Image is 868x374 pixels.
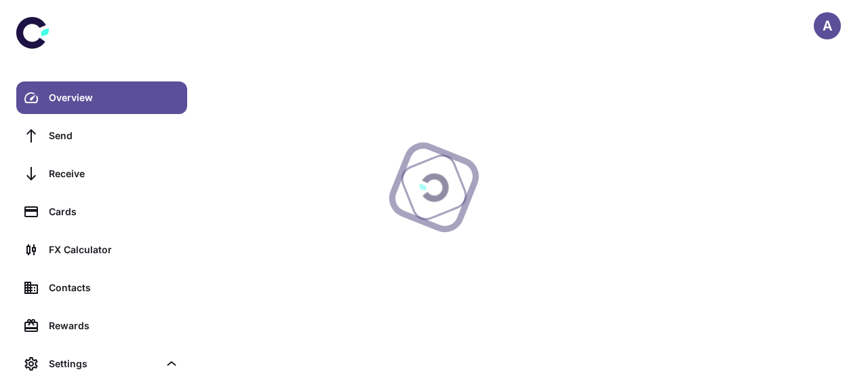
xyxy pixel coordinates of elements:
div: Cards [49,204,179,219]
a: Contacts [16,272,187,304]
a: Cards [16,195,187,228]
div: Rewards [49,318,179,333]
div: FX Calculator [49,242,179,257]
button: A [814,12,841,39]
div: Overview [49,90,179,105]
a: FX Calculator [16,233,187,266]
a: Receive [16,157,187,190]
div: Send [49,128,179,143]
div: Contacts [49,280,179,295]
a: Send [16,119,187,152]
a: Overview [16,81,187,114]
div: Receive [49,166,179,181]
div: Settings [49,356,159,371]
a: Rewards [16,310,187,342]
